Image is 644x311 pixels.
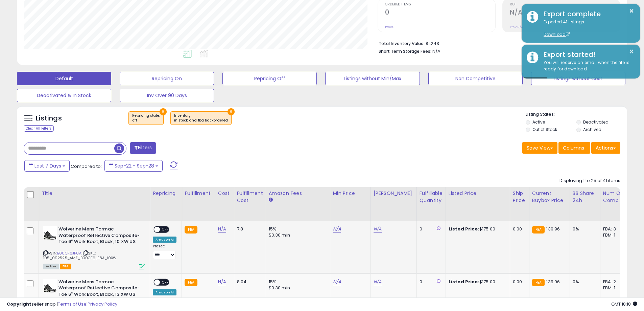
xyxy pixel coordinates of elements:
[611,301,637,307] span: 2025-10-6 18:18 GMT
[36,114,62,123] h5: Listings
[379,41,425,46] b: Total Inventory Value:
[160,227,171,232] span: OFF
[532,279,545,286] small: FBA
[591,142,620,154] button: Actions
[513,226,524,232] div: 0.00
[573,279,595,285] div: 0%
[583,127,601,132] label: Archived
[420,226,440,232] div: 0
[185,279,197,286] small: FBA
[160,279,171,285] span: OFF
[546,226,560,232] span: 139.96
[558,142,590,154] button: Columns
[449,190,507,197] div: Listed Price
[603,285,625,291] div: FBM: 1
[522,142,557,154] button: Save View
[17,89,111,102] button: Deactivated & In Stock
[153,237,176,243] div: Amazon AI
[153,190,179,197] div: Repricing
[58,226,141,247] b: Wolverine Mens Tarmac Waterproof Reflective Composite-Toe 6" Work Boot, Black, 10 XW US
[60,264,71,269] span: FBA
[24,125,54,132] div: Clear All Filters
[222,72,317,85] button: Repricing Off
[88,301,117,307] a: Privacy Policy
[17,72,111,85] button: Default
[57,250,81,256] a: B00CF6JF8A
[532,127,557,132] label: Out of Stock
[43,264,59,269] span: All listings currently available for purchase on Amazon
[269,190,327,197] div: Amazon Fees
[532,226,545,234] small: FBA
[539,19,635,38] div: Exported 41 listings.
[449,279,505,285] div: $175.00
[544,31,570,37] a: Download
[333,279,341,285] a: N/A
[563,145,584,151] span: Columns
[374,226,382,232] a: N/A
[218,279,226,285] a: N/A
[269,197,273,203] small: Amazon Fees.
[218,190,231,197] div: Cost
[374,190,414,197] div: [PERSON_NAME]
[603,279,625,285] div: FBA: 2
[539,60,635,72] div: You will receive an email when the file is ready for download
[532,190,567,204] div: Current Buybox Price
[325,72,420,85] button: Listings without Min/Max
[153,289,176,295] div: Amazon AI
[237,190,263,204] div: Fulfillment Cost
[228,108,235,115] button: ×
[603,190,628,204] div: Num of Comp.
[43,226,57,240] img: 41n5gV0bY5L._SL40_.jpg
[333,226,341,232] a: N/A
[43,226,145,269] div: ASIN:
[42,190,147,197] div: Title
[174,113,228,123] span: Inventory :
[132,113,160,123] span: Repricing state :
[43,250,117,261] span: | SKU: 105_092525_AMZ_B00CF6JF8A_10XW
[513,279,524,285] div: 0.00
[237,279,261,285] div: 8.04
[432,48,440,54] span: N/A
[132,118,160,123] div: off
[510,8,620,18] h2: N/A
[449,226,505,232] div: $175.00
[269,232,325,238] div: $0.30 min
[510,3,620,6] span: ROI
[333,190,368,197] div: Min Price
[603,226,625,232] div: FBA: 3
[7,301,117,308] div: seller snap | |
[539,50,635,60] div: Export started!
[34,162,61,169] span: Last 7 Days
[269,279,325,285] div: 15%
[218,226,226,232] a: N/A
[573,226,595,232] div: 0%
[58,301,87,307] a: Terms of Use
[546,279,560,285] span: 139.96
[269,285,325,291] div: $0.30 min
[532,119,545,125] label: Active
[43,279,57,292] img: 41n5gV0bY5L._SL40_.jpg
[385,3,495,6] span: Ordered Items
[130,142,156,154] button: Filters
[153,244,176,259] div: Preset:
[115,162,154,169] span: Sep-22 - Sep-28
[7,301,31,307] strong: Copyright
[559,178,620,184] div: Displaying 1 to 25 of 41 items
[237,226,261,232] div: 7.8
[120,89,214,102] button: Inv Over 90 Days
[539,9,635,19] div: Export complete
[374,279,382,285] a: N/A
[603,232,625,238] div: FBM: 1
[185,190,212,197] div: Fulfillment
[24,160,70,172] button: Last 7 Days
[420,190,443,204] div: Fulfillable Quantity
[58,279,141,299] b: Wolverine Mens Tarmac Waterproof Reflective Composite-Toe 6" Work Boot, Black, 13 XW US
[449,279,479,285] b: Listed Price:
[174,118,228,123] div: in stock and fba backordered
[269,226,325,232] div: 15%
[379,48,431,54] b: Short Term Storage Fees:
[71,163,102,170] span: Compared to:
[385,8,495,18] h2: 0
[379,39,615,47] li: $1,243
[120,72,214,85] button: Repricing On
